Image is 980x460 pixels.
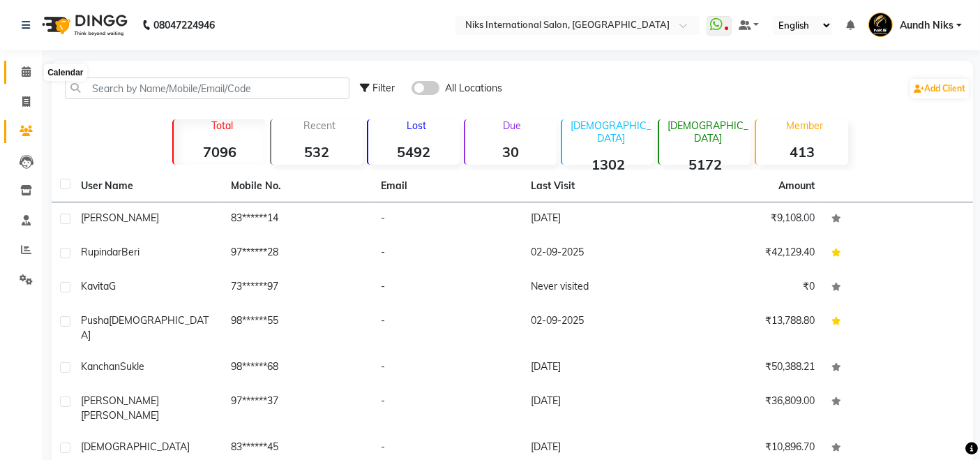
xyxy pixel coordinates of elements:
td: - [372,305,522,351]
span: kanchan [81,360,120,373]
strong: 413 [756,143,847,161]
td: Never visited [522,271,672,305]
span: [PERSON_NAME] [81,409,159,422]
span: [DEMOGRAPHIC_DATA] [81,314,209,341]
a: Add Client [910,79,969,98]
p: Member [762,119,847,132]
th: User Name [73,170,223,202]
th: Mobile No. [223,170,372,202]
span: Sukle [120,360,144,373]
strong: 532 [271,143,363,161]
p: Total [179,119,265,132]
span: [PERSON_NAME] [81,212,159,224]
td: [DATE] [522,351,672,385]
p: [DEMOGRAPHIC_DATA] [665,119,751,144]
td: ₹36,809.00 [673,385,823,431]
td: ₹50,388.21 [673,351,823,385]
p: Recent [277,119,363,132]
div: Calendar [44,64,86,81]
td: - [372,271,522,305]
strong: 30 [465,143,557,161]
span: Kavita [81,280,109,292]
b: 08047224946 [153,6,215,45]
td: 02-09-2025 [522,237,672,271]
span: Rupindar [81,246,121,258]
td: - [372,202,522,237]
th: Last Visit [522,170,672,202]
td: [DATE] [522,385,672,431]
strong: 5172 [659,156,751,173]
p: Lost [374,119,460,132]
td: ₹9,108.00 [673,202,823,237]
strong: 5492 [368,143,460,161]
td: ₹0 [673,271,823,305]
span: G [109,280,116,292]
span: Pusha [81,314,109,327]
strong: 7096 [174,143,265,161]
strong: 1302 [562,156,654,173]
th: Amount [770,170,823,202]
input: Search by Name/Mobile/Email/Code [65,77,349,99]
td: ₹13,788.80 [673,305,823,351]
td: [DATE] [522,202,672,237]
p: Due [468,119,557,132]
td: 02-09-2025 [522,305,672,351]
span: All Locations [445,81,502,96]
td: - [372,385,522,431]
p: [DEMOGRAPHIC_DATA] [568,119,654,144]
td: - [372,237,522,271]
span: Beri [121,246,140,258]
th: Email [372,170,522,202]
td: - [372,351,522,385]
img: Aundh Niks [868,13,893,37]
span: [PERSON_NAME] [81,394,159,407]
span: Filter [372,82,395,94]
td: ₹42,129.40 [673,237,823,271]
span: Aundh Niks [900,18,953,33]
span: [DEMOGRAPHIC_DATA] [81,440,190,453]
img: logo [36,6,131,45]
